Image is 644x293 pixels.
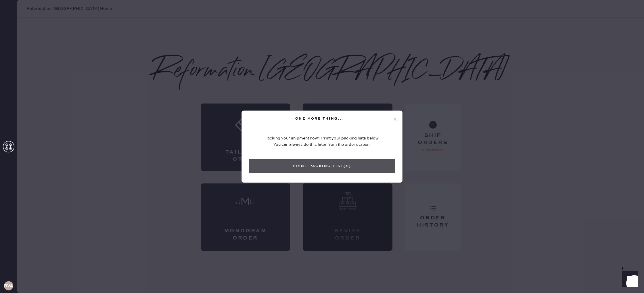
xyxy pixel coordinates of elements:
[249,159,395,173] button: Print Packing List(s)
[4,284,13,288] h3: RVA
[246,115,392,122] div: One more thing...
[264,135,379,148] div: Packing your shipment now? Print your packing lists below. You can always do this later from the ...
[617,267,641,292] iframe: Front Chat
